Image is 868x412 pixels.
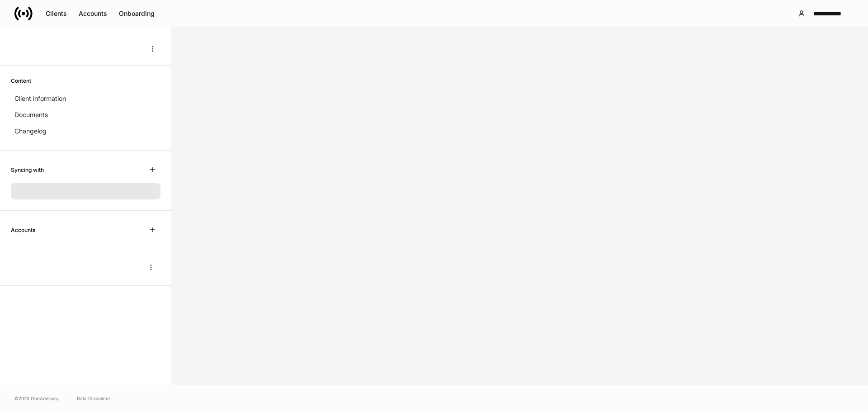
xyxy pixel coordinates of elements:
p: Changelog [14,127,47,136]
a: Client information [11,90,160,107]
h6: Content [11,76,31,85]
a: Documents [11,107,160,123]
button: Onboarding [113,6,160,21]
div: Accounts [79,10,107,17]
div: Onboarding [119,10,155,17]
p: Documents [14,110,48,119]
p: Client information [14,94,66,103]
a: Data Disclaimer [77,395,110,402]
a: Changelog [11,123,160,139]
h6: Accounts [11,226,35,234]
div: Clients [46,10,67,17]
button: Accounts [73,6,113,21]
h6: Syncing with [11,166,44,174]
button: Clients [40,6,73,21]
span: © 2025 OneAdvisory [14,395,59,402]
